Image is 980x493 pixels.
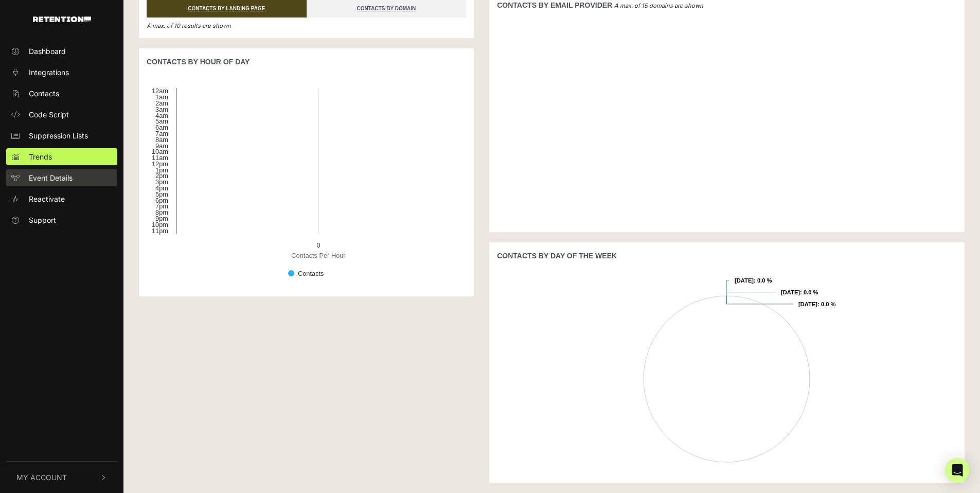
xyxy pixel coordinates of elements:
[152,87,168,95] text: 12am
[781,289,818,295] text: : 0.0 %
[6,106,117,123] a: Code Script
[155,99,168,107] text: 2am
[16,472,67,483] span: My Account
[155,136,168,144] text: 8am
[29,172,73,183] span: Event Details
[29,109,69,120] span: Code Script
[6,64,117,81] a: Integrations
[735,277,754,284] tspan: [DATE]
[291,252,346,259] text: Contacts Per Hour
[155,142,168,150] text: 9am
[155,184,168,192] text: 4pm
[29,193,65,204] span: Reactivate
[29,46,66,57] span: Dashboard
[614,2,703,9] em: A max. of 15 domains are shown
[155,178,168,186] text: 3pm
[6,212,117,228] a: Support
[155,112,168,119] text: 4am
[6,127,117,144] a: Suppression Lists
[6,85,117,102] a: Contacts
[155,215,168,222] text: 9pm
[735,277,772,284] text: : 0.0 %
[152,148,168,155] text: 10am
[945,458,970,483] div: Open Intercom Messenger
[29,151,52,162] span: Trends
[316,241,320,249] text: 0
[497,1,612,9] strong: CONTACTS BY EMAIL PROVIDER
[781,289,800,295] tspan: [DATE]
[798,301,836,307] text: : 0.0 %
[152,227,168,235] text: 11pm
[298,270,324,277] text: Contacts
[155,93,168,101] text: 1am
[155,172,168,180] text: 2pm
[155,130,168,137] text: 7am
[147,22,231,29] em: A max. of 10 results are shown
[155,105,168,113] text: 3am
[155,197,168,204] text: 6pm
[29,88,59,99] span: Contacts
[798,301,817,307] tspan: [DATE]
[6,190,117,207] a: Reactivate
[152,160,168,168] text: 12pm
[497,252,617,260] strong: CONTACTS BY DAY OF THE WEEK
[6,462,117,493] button: My Account
[6,43,117,60] a: Dashboard
[155,202,168,210] text: 7pm
[29,215,56,225] span: Support
[33,16,91,22] img: Retention.com
[155,208,168,216] text: 8pm
[6,169,117,186] a: Event Details
[29,67,69,78] span: Integrations
[152,154,168,162] text: 11am
[147,58,250,66] strong: CONTACTS BY HOUR OF DAY
[29,130,88,141] span: Suppression Lists
[6,148,117,165] a: Trends
[152,221,168,228] text: 10pm
[155,166,168,174] text: 1pm
[155,117,168,125] text: 5am
[155,124,168,131] text: 6am
[155,190,168,198] text: 5pm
